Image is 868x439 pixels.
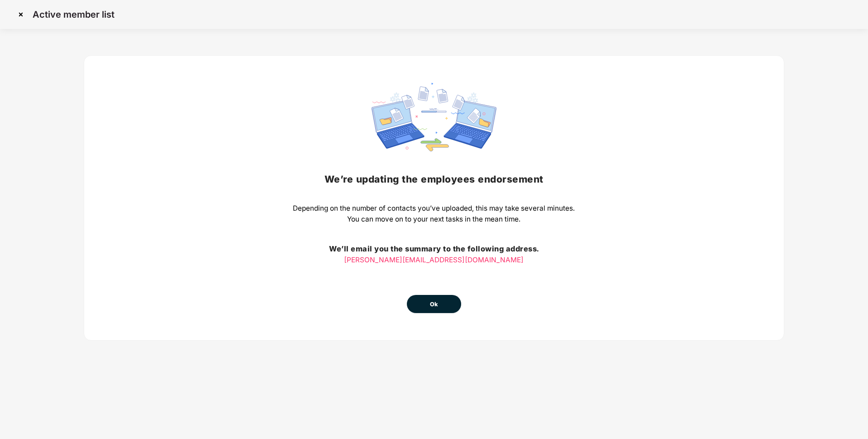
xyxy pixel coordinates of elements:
img: svg+xml;base64,PHN2ZyBpZD0iQ3Jvc3MtMzJ4MzIiIHhtbG5zPSJodHRwOi8vd3d3LnczLm9yZy8yMDAwL3N2ZyIgd2lkdG... [14,7,28,22]
h2: We’re updating the employees endorsement [293,172,575,187]
p: Depending on the number of contacts you’ve uploaded, this may take several minutes. [293,203,575,214]
p: [PERSON_NAME][EMAIL_ADDRESS][DOMAIN_NAME] [293,255,575,265]
span: Ok [430,300,438,309]
img: svg+xml;base64,PHN2ZyBpZD0iRGF0YV9zeW5jaW5nIiB4bWxucz0iaHR0cDovL3d3dy53My5vcmcvMjAwMC9zdmciIHdpZH... [372,83,496,151]
h3: We’ll email you the summary to the following address. [293,243,575,255]
button: Ok [407,295,461,313]
p: Active member list [33,9,114,20]
p: You can move on to your next tasks in the mean time. [293,214,575,225]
